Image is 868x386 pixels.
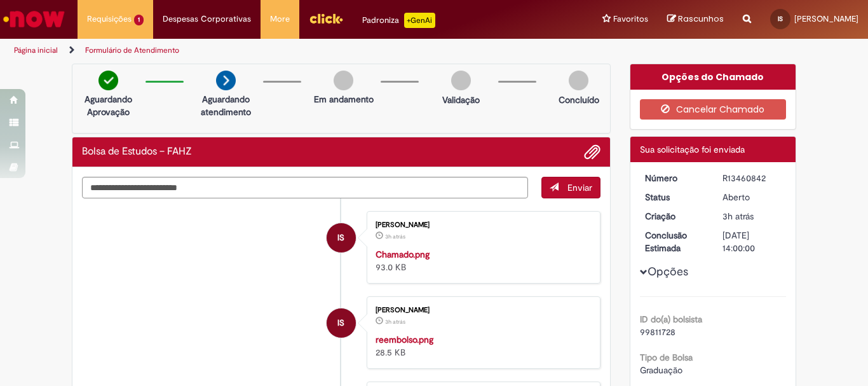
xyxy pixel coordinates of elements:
div: 28.5 KB [376,333,587,359]
span: [PERSON_NAME] [794,13,858,24]
dt: Número [635,172,714,184]
img: ServiceNow [1,6,67,32]
p: Aguardando Aprovação [78,93,139,118]
span: 3h atrás [385,233,405,240]
dt: Status [635,191,714,203]
span: 3h atrás [722,210,754,222]
time: 29/08/2025 08:49:11 [385,233,405,240]
span: IS [778,15,783,23]
img: click_logo_yellow_360x200.png [309,9,343,28]
span: Requisições [87,13,132,25]
a: reembolso.png [376,334,433,345]
span: Favoritos [613,13,648,25]
img: img-circle-grey.png [334,71,353,90]
div: [PERSON_NAME] [376,221,587,229]
img: check-circle-green.png [98,71,118,90]
span: Rascunhos [678,13,724,25]
a: Formulário de Atendimento [85,45,179,55]
div: Opções do Chamado [630,64,796,90]
textarea: Digite sua mensagem aqui... [82,177,528,198]
p: Aguardando atendimento [195,93,257,118]
span: Graduação [640,364,682,376]
span: 3h atrás [385,318,405,326]
div: R13460842 [722,172,782,184]
span: Enviar [567,182,592,193]
div: 93.0 KB [376,248,587,273]
time: 29/08/2025 08:49:18 [722,210,754,222]
div: Aberto [722,191,782,203]
a: Rascunhos [667,13,724,25]
span: Sua solicitação foi enviada [640,144,745,155]
p: Em andamento [314,93,374,106]
img: img-circle-grey.png [451,71,471,90]
p: +GenAi [404,13,435,28]
div: 29/08/2025 08:49:18 [722,210,782,223]
button: Cancelar Chamado [640,99,787,120]
p: Concluído [559,93,599,106]
time: 29/08/2025 08:47:11 [385,318,405,326]
ul: Trilhas de página [10,39,569,62]
div: [PERSON_NAME] [376,307,587,314]
dt: Criação [635,210,714,223]
h2: Bolsa de Estudos – FAHZ Histórico de tíquete [82,146,192,158]
div: Igor Bernardino De Jesus E Souza [327,308,356,338]
span: IS [337,223,344,253]
span: More [270,13,290,25]
dt: Conclusão Estimada [635,229,714,254]
span: Despesas Corporativas [163,13,251,25]
b: ID do(a) bolsista [640,314,702,325]
a: Chamado.png [376,249,430,260]
p: Validação [442,93,480,106]
span: 1 [134,15,144,25]
div: Igor Bernardino De Jesus E Souza [327,223,356,252]
span: 99811728 [640,326,675,338]
img: img-circle-grey.png [569,71,588,90]
img: arrow-next.png [216,71,236,90]
a: Página inicial [14,45,58,55]
button: Adicionar anexos [584,144,600,160]
b: Tipo de Bolsa [640,352,693,363]
button: Enviar [541,177,600,198]
div: Padroniza [362,13,435,28]
div: [DATE] 14:00:00 [722,229,782,254]
span: IS [337,308,344,338]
